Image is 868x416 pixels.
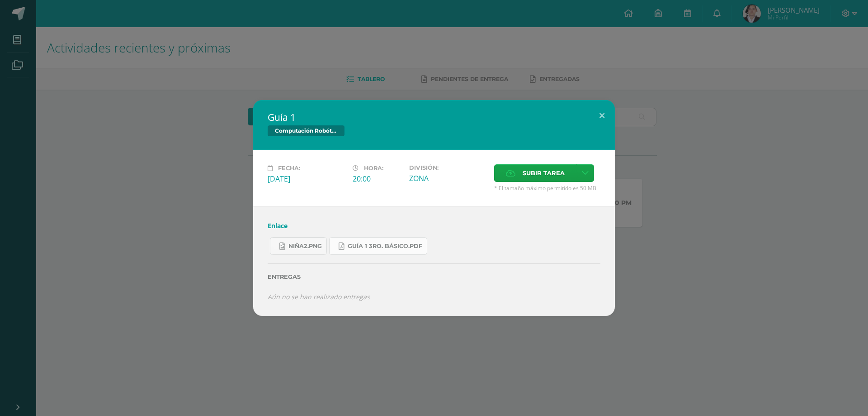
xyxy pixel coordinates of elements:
[268,174,345,184] div: [DATE]
[364,165,383,172] span: Hora:
[268,125,344,136] span: Computación Robótica
[268,221,288,230] a: Enlace
[278,165,300,172] span: Fecha:
[409,173,487,183] div: ZONA
[270,237,327,255] a: niña2.png
[589,100,615,131] button: Close (Esc)
[353,174,402,184] div: 20:00
[268,273,600,280] label: Entregas
[268,292,370,301] i: Aún no se han realizado entregas
[409,164,487,171] label: División:
[348,243,422,250] span: Guía 1 3ro. Básico.pdf
[288,243,322,250] span: niña2.png
[523,165,565,182] span: Subir tarea
[494,184,600,192] span: * El tamaño máximo permitido es 50 MB
[268,111,600,124] h2: Guía 1
[329,237,427,255] a: Guía 1 3ro. Básico.pdf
